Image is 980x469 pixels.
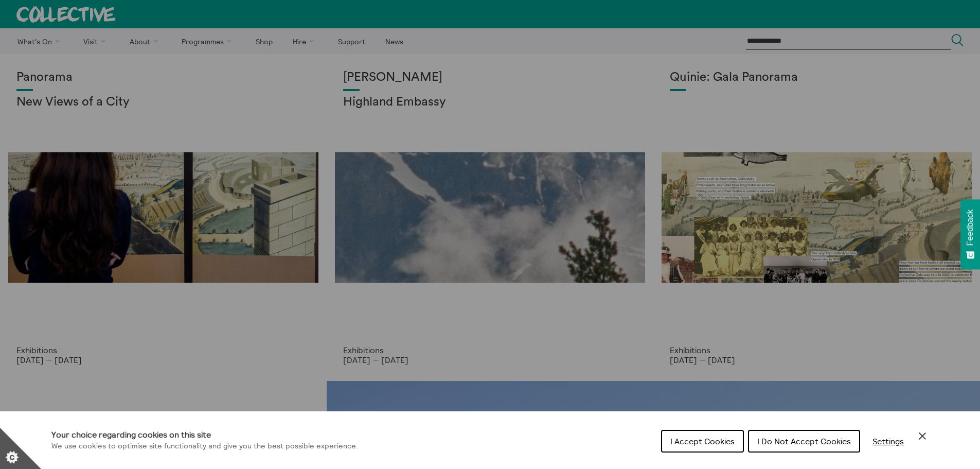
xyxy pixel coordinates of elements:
span: I Accept Cookies [670,436,735,446]
button: Close Cookie Control [916,430,929,442]
button: Settings [864,431,912,451]
button: Feedback - Show survey [960,199,980,269]
span: Settings [872,436,904,446]
button: I Do Not Accept Cookies [748,430,860,453]
p: We use cookies to optimise site functionality and give you the best possible experience. [51,441,358,452]
span: Feedback [966,210,975,246]
h1: Your choice regarding cookies on this site [51,428,358,441]
button: I Accept Cookies [661,430,744,453]
span: I Do Not Accept Cookies [757,436,851,446]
